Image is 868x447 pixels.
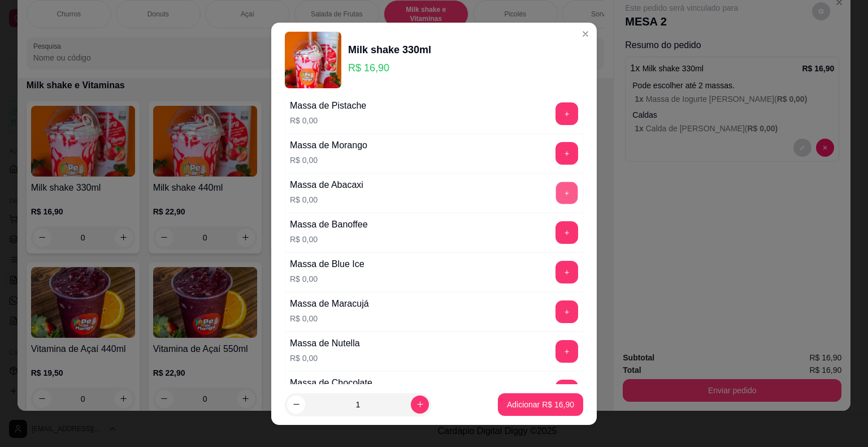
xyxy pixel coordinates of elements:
[285,32,341,88] img: product-image
[555,300,578,323] button: add
[290,115,366,126] p: R$ 0,00
[290,313,369,324] p: R$ 0,00
[555,261,578,283] button: add
[555,340,578,363] button: add
[290,297,369,311] div: Massa de Maracujá
[576,25,594,43] button: Close
[290,218,368,231] div: Massa de Banoffee
[348,42,431,58] div: Milk shake 330ml
[555,221,578,244] button: add
[290,234,368,245] p: R$ 0,00
[290,376,372,390] div: Massa de Chocolate
[290,139,367,152] div: Massa de Morango
[290,257,364,271] div: Massa de Blue Ice
[556,182,578,204] button: add
[290,337,360,350] div: Massa de Nutella
[555,102,578,125] button: add
[287,396,305,414] button: decrease-product-quantity
[411,396,429,414] button: increase-product-quantity
[348,60,431,76] p: R$ 16,90
[290,194,363,205] p: R$ 0,00
[290,178,363,192] div: Massa de Abacaxi
[507,399,574,410] p: Adicionar R$ 16,90
[555,142,578,165] button: add
[290,273,364,285] p: R$ 0,00
[290,353,360,364] p: R$ 0,00
[498,393,583,416] button: Adicionar R$ 16,90
[290,154,367,166] p: R$ 0,00
[290,99,366,113] div: Massa de Pistache
[555,380,578,402] button: add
